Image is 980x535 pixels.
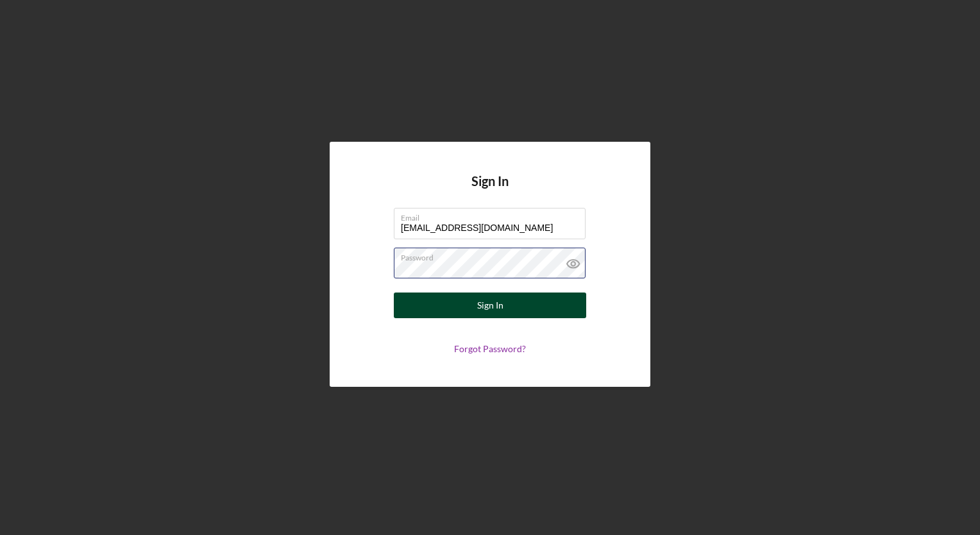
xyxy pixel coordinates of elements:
[471,174,509,208] h4: Sign In
[477,293,503,318] div: Sign In
[401,248,586,262] label: Password
[454,343,526,354] a: Forgot Password?
[394,293,586,318] button: Sign In
[401,208,586,223] label: Email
